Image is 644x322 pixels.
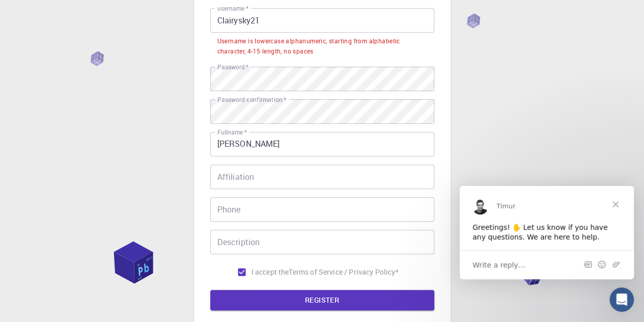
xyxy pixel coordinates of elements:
[289,267,398,277] p: Terms of Service / Privacy Policy *
[217,4,248,13] label: username
[460,186,634,279] iframe: Intercom live chat message
[217,63,248,71] label: Password
[217,95,286,104] label: Password confirmation
[217,128,247,137] label: Fullname
[210,290,434,310] button: REGISTER
[217,36,427,57] div: Username is lowercase alphanumeric, starting from alphabetic character, 4-15 length, no spaces
[609,287,634,312] iframe: Intercom live chat
[251,267,289,277] span: I accept the
[289,267,398,277] a: Terms of Service / Privacy Policy*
